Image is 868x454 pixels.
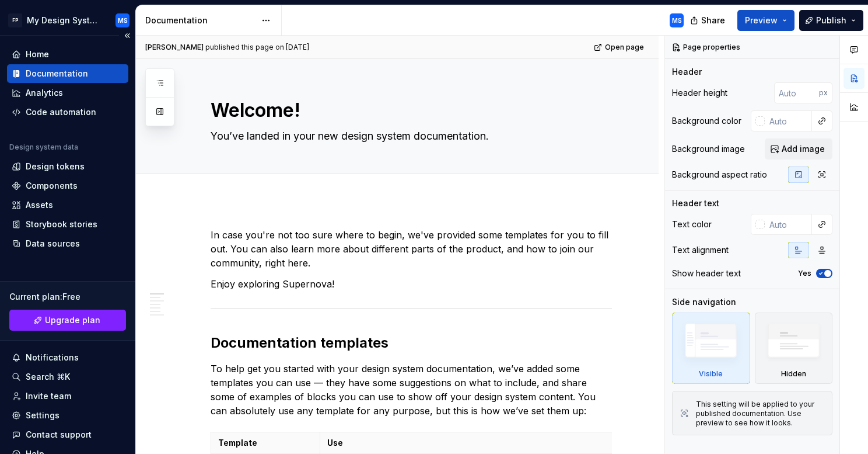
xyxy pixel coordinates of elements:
div: This setting will be applied to your published documentation. Use preview to see how it looks. [696,400,825,428]
div: Header [672,66,702,78]
span: Upgrade plan [45,314,100,326]
button: Contact support [7,425,128,444]
a: Open page [590,39,649,56]
div: Contact support [26,429,92,441]
div: Show header text [672,268,741,279]
a: Documentation [7,64,128,83]
div: Header height [672,87,727,99]
div: Search ⌘K [26,371,70,383]
a: Home [7,45,128,64]
div: MS [118,16,128,25]
p: To help get you started with your design system documentation, we’ve added some templates you can... [211,362,612,418]
div: Settings [26,410,60,421]
div: MS [672,16,682,25]
a: Components [7,176,128,195]
button: Preview [737,10,794,31]
a: Code automation [7,103,128,122]
div: Notifications [26,352,79,363]
textarea: You’ve landed in your new design system documentation. [208,127,610,145]
div: Background image [672,143,745,155]
div: Documentation [26,68,88,79]
div: Analytics [26,87,63,99]
a: Upgrade plan [9,310,126,331]
input: Auto [765,214,812,235]
button: Search ⌘K [7,368,128,386]
button: Notifications [7,348,128,367]
span: Share [701,15,725,26]
span: Add image [782,143,825,155]
button: Share [684,10,733,31]
a: Data sources [7,234,128,253]
div: Hidden [781,369,806,379]
div: Data sources [26,238,80,249]
span: [PERSON_NAME] [145,43,204,52]
div: Side navigation [672,296,736,308]
button: Add image [765,138,832,160]
div: Assets [26,199,53,211]
a: Invite team [7,387,128,406]
p: px [819,88,828,98]
div: Home [26,48,49,60]
h2: Documentation templates [211,334,612,352]
div: Hidden [755,313,833,384]
button: Publish [799,10,863,31]
div: Visible [699,369,723,379]
div: Invite team [26,390,71,402]
button: FPMy Design SystemMS [2,8,133,33]
div: Visible [672,313,750,384]
div: Current plan : Free [9,291,126,303]
div: FP [8,13,22,27]
input: Auto [765,110,812,131]
p: Use [327,437,622,449]
span: Preview [745,15,778,26]
div: published this page on [DATE] [205,43,309,52]
div: Text alignment [672,244,729,256]
p: Template [218,437,313,449]
label: Yes [798,269,811,278]
div: Components [26,180,78,192]
div: Design system data [9,143,78,152]
div: Storybook stories [26,219,97,230]
div: Code automation [26,106,96,118]
a: Analytics [7,84,128,102]
span: Open page [605,43,644,52]
a: Assets [7,196,128,214]
div: Text color [672,219,712,230]
p: Enjoy exploring Supernova! [211,277,612,291]
div: Header text [672,197,719,209]
button: Collapse sidebar [119,27,135,44]
a: Storybook stories [7,215,128,234]
div: Background color [672,115,741,127]
p: In case you're not too sure where to begin, we've provided some templates for you to fill out. Yo... [211,228,612,270]
a: Settings [7,406,128,425]
span: Publish [816,15,846,26]
div: Background aspect ratio [672,169,767,181]
div: Design tokens [26,161,85,172]
textarea: Welcome! [208,96,610,124]
a: Design tokens [7,157,128,176]
div: Documentation [145,15,256,26]
div: My Design System [27,15,101,26]
input: Auto [774,82,819,103]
